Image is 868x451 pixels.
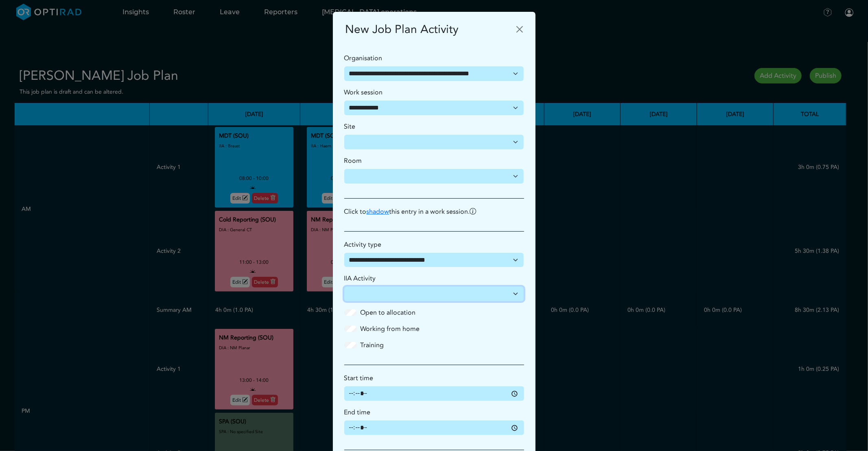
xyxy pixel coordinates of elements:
h5: New Job Plan Activity [345,21,459,38]
label: Working from home [361,324,420,334]
label: IIA Activity [344,274,376,283]
label: Work session [344,88,383,97]
label: Site [344,122,356,131]
label: End time [344,407,371,417]
a: shadow [367,207,389,216]
label: Activity type [344,240,382,250]
label: Organisation [344,53,383,63]
label: Training [361,340,384,350]
p: Click to this entry in a work session. [339,207,529,217]
label: Room [344,156,362,166]
button: Close [513,23,526,36]
i: To shadow the entry is to show a duplicate in another work session. [470,207,477,216]
label: Start time [344,373,374,383]
label: Open to allocation [361,308,416,317]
